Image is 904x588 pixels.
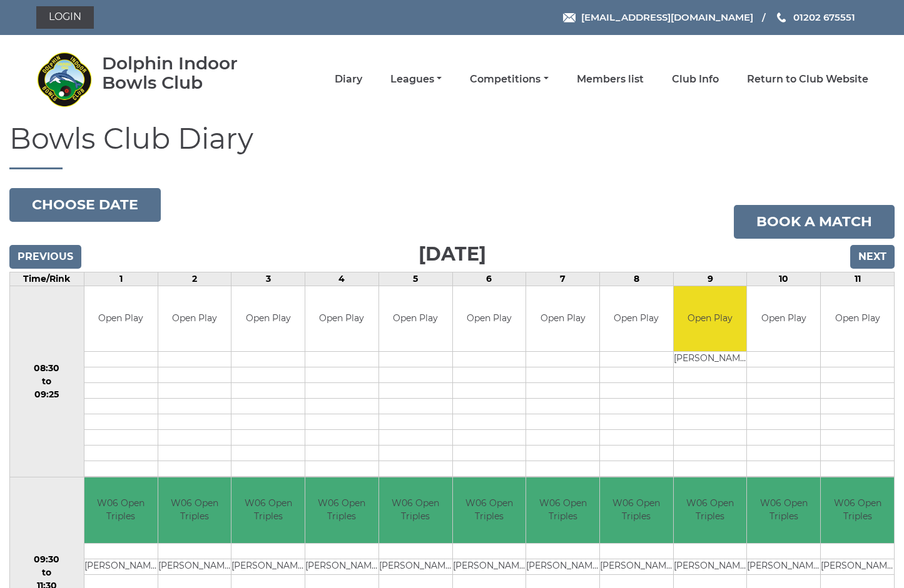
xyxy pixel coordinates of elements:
[747,286,820,352] td: Open Play
[390,72,442,86] a: Leagues
[581,11,753,23] span: [EMAIL_ADDRESS][DOMAIN_NAME]
[9,245,81,269] input: Previous
[821,286,894,352] td: Open Play
[379,286,452,352] td: Open Play
[36,6,94,29] a: Login
[379,477,452,543] td: W06 Open Triples
[305,477,378,543] td: W06 Open Triples
[747,72,868,86] a: Return to Club Website
[821,559,894,574] td: [PERSON_NAME]
[84,477,158,543] td: W06 Open Triples
[453,477,526,543] td: W06 Open Triples
[577,72,644,86] a: Members list
[305,286,378,352] td: Open Play
[775,10,855,24] a: Phone us 01202 675551
[452,272,526,286] td: 6
[305,272,379,286] td: 4
[600,559,673,574] td: [PERSON_NAME]
[747,272,821,286] td: 10
[84,559,158,574] td: [PERSON_NAME]
[674,477,747,543] td: W06 Open Triples
[777,12,786,22] img: Phone us
[526,477,599,543] td: W06 Open Triples
[231,272,305,286] td: 3
[453,286,526,352] td: Open Play
[600,272,674,286] td: 8
[673,272,747,286] td: 9
[84,286,158,352] td: Open Play
[563,13,576,22] img: Email
[672,72,719,86] a: Club Info
[526,272,600,286] td: 7
[674,352,747,367] td: [PERSON_NAME]
[793,11,855,23] span: 01202 675551
[158,286,231,352] td: Open Play
[305,559,378,574] td: [PERSON_NAME]
[747,477,820,543] td: W06 Open Triples
[600,286,673,352] td: Open Play
[378,272,452,286] td: 5
[600,477,673,543] td: W06 Open Triples
[84,272,158,286] td: 1
[379,559,452,574] td: [PERSON_NAME]
[674,286,747,352] td: Open Play
[821,477,894,543] td: W06 Open Triples
[563,10,753,24] a: Email [EMAIL_ADDRESS][DOMAIN_NAME]
[158,272,231,286] td: 2
[231,286,305,352] td: Open Play
[9,188,161,222] button: Choose date
[158,559,231,574] td: [PERSON_NAME]
[453,559,526,574] td: [PERSON_NAME]
[158,477,231,543] td: W06 Open Triples
[10,286,84,477] td: 08:30 to 09:25
[821,272,895,286] td: 11
[36,51,93,107] img: Dolphin Indoor Bowls Club
[850,245,895,269] input: Next
[747,559,820,574] td: [PERSON_NAME]
[674,559,747,574] td: [PERSON_NAME]
[9,123,895,169] h1: Bowls Club Diary
[526,559,599,574] td: [PERSON_NAME]
[734,205,895,239] a: Book a match
[231,559,305,574] td: [PERSON_NAME]
[335,72,362,86] a: Diary
[231,477,305,543] td: W06 Open Triples
[10,272,84,286] td: Time/Rink
[102,54,274,92] div: Dolphin Indoor Bowls Club
[470,72,548,86] a: Competitions
[526,286,599,352] td: Open Play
